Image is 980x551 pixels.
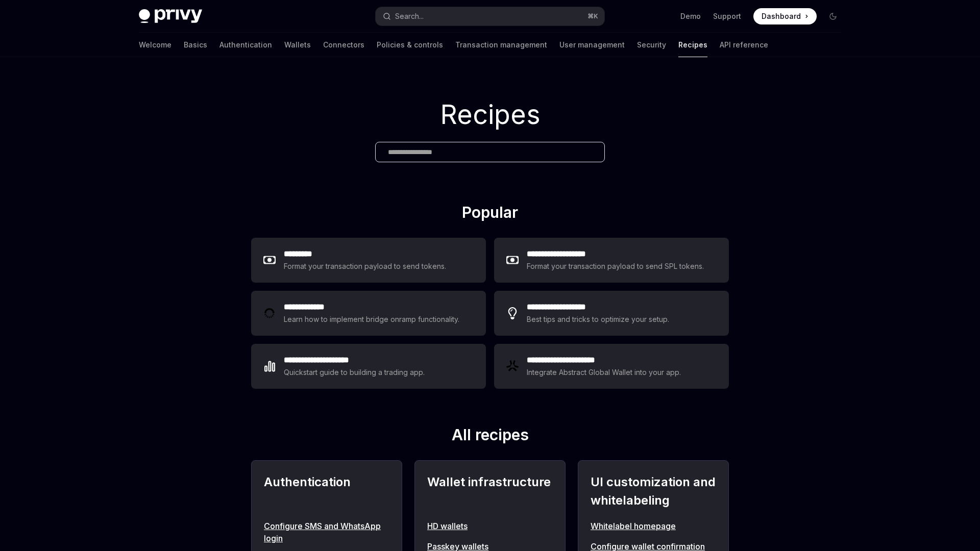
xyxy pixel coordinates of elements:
[251,425,729,448] h2: All recipes
[678,33,707,57] a: Recipes
[527,260,705,272] div: Format your transaction payload to send SPL tokens.
[251,291,486,336] a: **** **** ***Learn how to implement bridge onramp functionality.
[251,238,486,283] a: **** ****Format your transaction payload to send tokens.
[251,203,729,226] h2: Popular
[637,33,666,57] a: Security
[825,8,841,24] button: Toggle dark mode
[559,33,625,57] a: User management
[284,313,462,325] div: Learn how to implement bridge onramp functionality.
[713,11,741,21] a: Support
[395,10,424,22] div: Search...
[527,313,671,325] div: Best tips and tricks to optimize your setup.
[720,33,768,57] a: API reference
[427,473,553,510] h2: Wallet infrastructure
[591,473,716,510] h2: UI customization and whitelabeling
[139,33,171,57] a: Welcome
[455,33,547,57] a: Transaction management
[284,366,425,379] div: Quickstart guide to building a trading app.
[587,12,598,20] span: ⌘ K
[284,33,311,57] a: Wallets
[264,473,389,510] h2: Authentication
[139,9,202,23] img: dark logo
[680,11,701,21] a: Demo
[376,7,604,26] button: Open search
[323,33,364,57] a: Connectors
[591,520,716,532] a: Whitelabel homepage
[284,260,447,272] div: Format your transaction payload to send tokens.
[753,8,817,24] a: Dashboard
[184,33,207,57] a: Basics
[377,33,443,57] a: Policies & controls
[264,520,389,544] a: Configure SMS and WhatsApp login
[762,11,801,21] span: Dashboard
[527,366,682,379] div: Integrate Abstract Global Wallet into your app.
[219,33,272,57] a: Authentication
[427,520,553,532] a: HD wallets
